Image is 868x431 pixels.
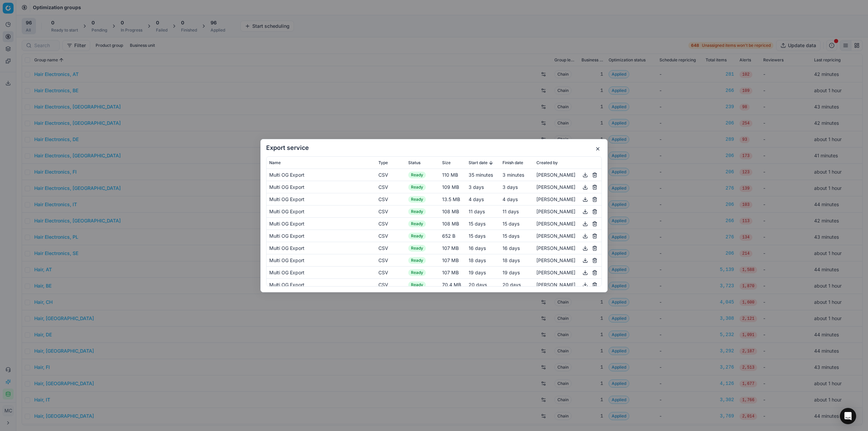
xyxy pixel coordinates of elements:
[536,256,599,264] div: [PERSON_NAME]
[469,257,486,263] span: 18 days
[469,160,488,165] span: Start date
[442,281,463,288] div: 70.4 MB
[408,233,426,239] span: Ready
[408,281,426,288] span: Ready
[536,280,599,289] div: [PERSON_NAME]
[408,208,426,215] span: Ready
[536,219,599,228] div: [PERSON_NAME]
[536,244,599,252] div: [PERSON_NAME]
[502,269,520,275] span: 19 days
[469,269,486,275] span: 19 days
[469,281,487,287] span: 20 days
[442,196,463,202] div: 13.5 MB
[378,244,403,251] div: CSV
[442,232,463,239] div: 652 B
[408,172,426,178] span: Ready
[442,208,463,215] div: 108 MB
[488,159,494,166] button: Sorted by Start date descending
[502,208,519,214] span: 11 days
[469,208,485,214] span: 11 days
[502,172,524,177] span: 3 minutes
[502,281,521,287] span: 20 days
[442,269,463,276] div: 107 MB
[269,220,373,227] div: Multi OG Export
[502,220,519,226] span: 15 days
[408,245,426,252] span: Ready
[536,183,599,191] div: [PERSON_NAME]
[469,196,484,202] span: 4 days
[269,160,281,165] span: Name
[502,160,523,165] span: Finish date
[502,196,518,202] span: 4 days
[408,196,426,203] span: Ready
[442,220,463,227] div: 108 MB
[269,281,373,288] div: Multi OG Export
[378,257,403,263] div: CSV
[269,257,373,263] div: Multi OG Export
[408,160,420,165] span: Status
[536,232,599,240] div: [PERSON_NAME]
[378,269,403,276] div: CSV
[269,232,373,239] div: Multi OG Export
[442,183,463,190] div: 109 MB
[502,245,520,251] span: 16 days
[469,233,486,238] span: 15 days
[378,171,403,178] div: CSV
[269,269,373,276] div: Multi OG Export
[469,184,484,190] span: 3 days
[442,171,463,178] div: 110 MB
[469,172,493,177] span: 35 minutes
[536,268,599,276] div: [PERSON_NAME]
[442,257,463,263] div: 107 MB
[408,184,426,191] span: Ready
[378,160,388,165] span: Type
[536,171,599,179] div: [PERSON_NAME]
[269,183,373,190] div: Multi OG Export
[378,208,403,215] div: CSV
[269,208,373,215] div: Multi OG Export
[269,196,373,202] div: Multi OG Export
[378,232,403,239] div: CSV
[408,269,426,276] span: Ready
[442,244,463,251] div: 107 MB
[266,145,602,151] h2: Export service
[408,220,426,227] span: Ready
[502,184,518,190] span: 3 days
[269,171,373,178] div: Multi OG Export
[536,195,599,203] div: [PERSON_NAME]
[378,220,403,227] div: CSV
[378,281,403,288] div: CSV
[469,220,486,226] span: 15 days
[378,196,403,202] div: CSV
[442,160,451,165] span: Size
[536,160,558,165] span: Created by
[378,183,403,190] div: CSV
[536,207,599,215] div: [PERSON_NAME]
[408,257,426,264] span: Ready
[269,244,373,251] div: Multi OG Export
[502,233,519,238] span: 15 days
[502,257,520,263] span: 18 days
[469,245,486,251] span: 16 days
